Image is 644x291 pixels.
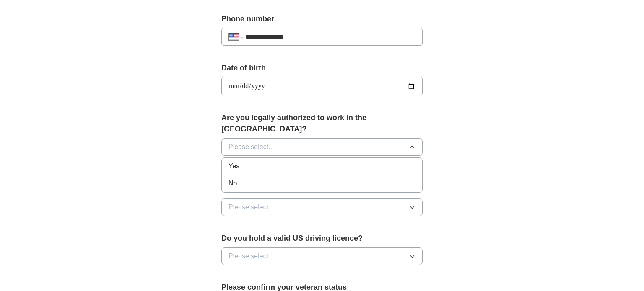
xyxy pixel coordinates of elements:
[221,112,423,135] label: Are you legally authorized to work in the [GEOGRAPHIC_DATA]?
[229,142,274,152] span: Please select...
[229,178,237,188] span: No
[221,233,423,244] label: Do you hold a valid US driving licence?
[221,247,423,265] button: Please select...
[229,161,239,171] span: Yes
[229,251,274,261] span: Please select...
[221,198,423,216] button: Please select...
[229,202,274,212] span: Please select...
[221,62,423,74] label: Date of birth
[221,138,423,156] button: Please select...
[221,13,423,25] label: Phone number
